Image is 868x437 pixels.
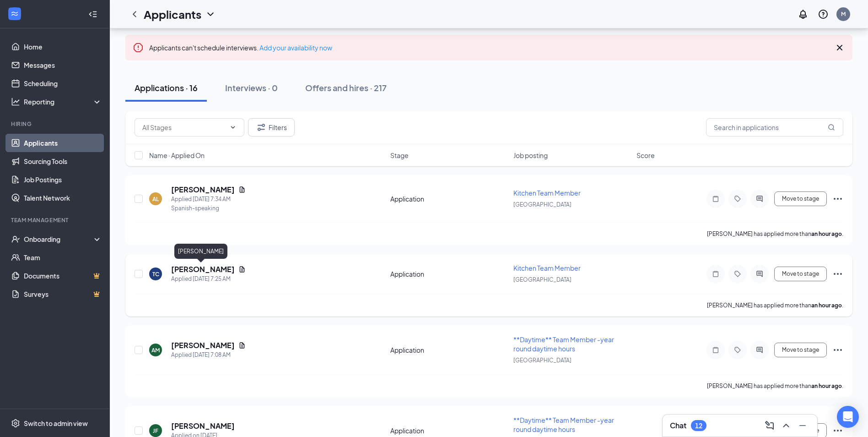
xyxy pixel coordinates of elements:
a: SurveysCrown [24,285,102,303]
div: AL [152,195,159,203]
button: Move to stage [774,343,827,357]
a: Sourcing Tools [24,152,102,170]
svg: Analysis [11,97,20,106]
h5: [PERSON_NAME] [171,340,235,350]
input: All Stages [142,122,226,132]
div: Application [390,269,508,279]
h5: [PERSON_NAME] [171,185,235,195]
div: M [841,10,846,18]
span: [GEOGRAPHIC_DATA] [513,357,571,364]
svg: Document [238,186,246,193]
svg: Settings [11,419,20,428]
svg: Collapse [88,10,97,19]
button: ComposeMessage [762,418,777,433]
p: [PERSON_NAME] has applied more than . [707,230,843,238]
div: Onboarding [24,235,94,244]
svg: Note [710,346,721,354]
span: Score [636,151,655,160]
button: Minimize [795,418,810,433]
div: 12 [695,422,702,430]
div: TC [152,270,159,278]
div: Interviews · 0 [225,82,278,93]
svg: Note [710,195,721,202]
svg: Tag [732,346,743,354]
svg: Notifications [798,9,809,20]
div: Reporting [24,97,102,106]
svg: Error [133,42,144,53]
b: an hour ago [811,382,842,389]
div: JF [153,427,158,435]
p: [PERSON_NAME] has applied more than . [707,382,843,390]
svg: Document [238,342,246,349]
svg: Minimize [797,420,808,431]
a: Team [24,248,102,267]
span: Kitchen Team Member [513,264,581,272]
svg: ChevronLeft [129,9,140,20]
svg: Tag [732,195,743,202]
button: Move to stage [774,191,827,206]
span: Name · Applied On [149,151,205,160]
div: Applied [DATE] 7:25 AM [171,274,246,284]
a: Home [24,38,102,56]
svg: Cross [834,42,845,53]
a: Scheduling [24,74,102,93]
h3: Chat [670,421,686,431]
svg: Ellipses [832,425,843,436]
button: ChevronUp [779,418,793,433]
a: Talent Network [24,189,102,207]
div: [PERSON_NAME] [174,244,227,259]
div: AM [151,346,160,354]
p: [PERSON_NAME] has applied more than . [707,301,843,309]
a: Messages [24,56,102,74]
svg: UserCheck [11,235,20,244]
span: Applicants can't schedule interviews. [149,44,332,52]
svg: ActiveChat [754,346,765,354]
div: Hiring [11,120,100,128]
span: Stage [390,151,409,160]
div: Spanish-speaking [171,204,246,213]
div: Application [390,345,508,355]
span: Kitchen Team Member [513,189,581,197]
svg: Ellipses [832,193,843,204]
svg: QuestionInfo [818,9,829,20]
svg: ChevronUp [781,420,792,431]
b: an hour ago [811,230,842,237]
svg: ChevronDown [205,9,216,20]
span: **Daytime** Team Member -year round daytime hours [513,416,614,433]
svg: Ellipses [832,268,843,279]
svg: WorkstreamLogo [10,9,19,18]
input: Search in applications [706,118,843,137]
a: Add your availability now [259,44,332,52]
svg: ChevronDown [229,124,237,131]
b: an hour ago [811,302,842,309]
div: Application [390,426,508,435]
svg: ActiveChat [754,195,765,202]
button: Filter Filters [248,118,295,137]
span: [GEOGRAPHIC_DATA] [513,201,571,208]
a: DocumentsCrown [24,267,102,285]
div: Applied [DATE] 7:34 AM [171,195,246,204]
div: Offers and hires · 217 [305,82,387,93]
h5: [PERSON_NAME] [171,264,235,274]
a: Applicants [24,134,102,152]
svg: Filter [256,122,267,133]
h1: Applicants [144,6,201,22]
svg: ActiveChat [754,270,765,278]
svg: Ellipses [832,344,843,355]
div: Team Management [11,216,100,224]
div: Applications · 16 [135,82,198,93]
button: Move to stage [774,267,827,281]
svg: Note [710,270,721,278]
span: Job posting [513,151,548,160]
svg: Tag [732,270,743,278]
div: Applied [DATE] 7:08 AM [171,350,246,360]
div: Open Intercom Messenger [837,406,859,428]
svg: MagnifyingGlass [828,124,835,131]
svg: Document [238,266,246,273]
div: Application [390,194,508,203]
div: Switch to admin view [24,419,88,428]
h5: [PERSON_NAME] [171,421,235,431]
span: [GEOGRAPHIC_DATA] [513,276,571,283]
svg: ComposeMessage [764,420,775,431]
